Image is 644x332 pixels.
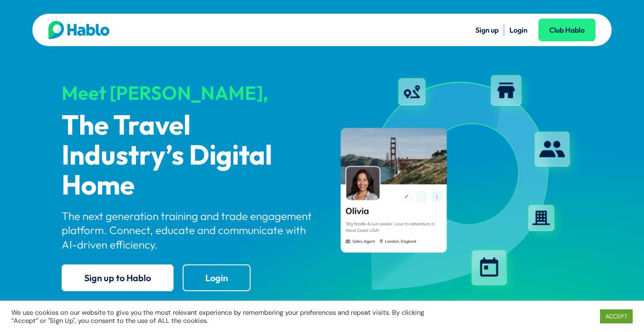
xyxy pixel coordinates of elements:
[11,308,446,325] div: We use cookies on our website to give you the most relevant experience by remembering your prefer...
[48,21,110,39] img: Hablo logo main 2
[62,264,174,291] a: Sign up to Hablo
[330,68,583,299] img: hablo-profile-image
[183,264,251,291] a: Login
[62,83,315,103] div: Meet [PERSON_NAME],
[475,25,499,34] a: Sign up
[62,112,315,201] p: The Travel Industry’s Digital Home
[62,209,315,252] p: The next generation training and trade engagement platform. Connect, educate and communicate with...
[538,19,596,41] a: Club Hablo
[600,309,633,323] a: ACCEPT
[509,25,528,34] a: Login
